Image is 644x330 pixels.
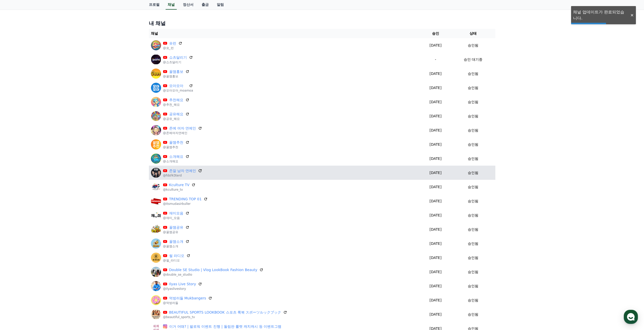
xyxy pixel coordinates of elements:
p: @존예여자연예인 [163,131,202,135]
img: 꿀잼홍보 [151,69,161,79]
img: 꿀잼추천 [151,139,161,149]
p: 승인됨 [468,312,478,317]
p: [DATE] [422,43,449,48]
img: 추천해요 [151,97,161,107]
img: 모아모아 [151,83,161,93]
p: [DATE] [422,128,449,133]
p: @kculture_tv [163,188,196,192]
p: [DATE] [422,213,449,218]
img: 쇼츠달리기 [151,54,161,64]
a: 꿀잼홍보 [169,69,183,74]
a: 홈 [2,160,33,173]
a: 꿀잼소개 [169,239,183,244]
a: Double SE Studio | Vlog LookBook Fashion Beauty [169,267,258,273]
p: @숏_런 [163,46,182,50]
p: @재미_모음 [163,216,189,220]
span: 대화 [46,168,52,172]
a: Ilyas Live Story [169,281,196,287]
p: [DATE] [422,199,449,204]
p: 승인됨 [468,241,478,246]
th: 승인 [420,29,451,38]
a: 꿀잼공유 [169,225,183,230]
span: 홈 [16,168,19,172]
a: 재미모음 [169,211,183,216]
p: 승인 대기중 [464,57,482,62]
p: [DATE] [422,85,449,91]
img: 재미모음 [151,210,161,220]
p: [DATE] [422,312,449,317]
a: TRENDING TOP 01 [169,196,202,202]
p: [DATE] [422,156,449,161]
p: @추천_해요 [163,103,189,107]
p: [DATE] [422,142,449,147]
p: 승인됨 [468,170,478,175]
p: 승인됨 [468,298,478,303]
p: @fdsf43terd [163,173,202,178]
p: @double_se_studio [163,273,264,277]
p: 승인됨 [468,85,478,91]
p: [DATE] [422,71,449,76]
p: [DATE] [422,298,449,303]
p: [DATE] [422,255,449,260]
p: [DATE] [422,241,449,246]
p: [DATE] [422,184,449,190]
a: 대화 [33,160,65,173]
p: 승인됨 [468,43,478,48]
p: 승인됨 [468,99,478,105]
th: 채널 [149,29,420,38]
img: TRENDING TOP 01 [151,196,161,206]
p: @꿀잼소개 [163,244,189,248]
img: 썰 라디오 [151,253,161,263]
a: 이거 어때? | 팔로워 이벤트 진행 | 돌림판 룰렛 캐치캐시 등 이벤트그램 [169,324,282,329]
p: @beautiful_sports_tv [163,315,287,319]
p: 승인됨 [468,114,478,119]
p: @꿀잼추천 [163,145,189,149]
h4: 내 채널 [149,20,495,27]
p: [DATE] [422,170,449,175]
a: 존잘 남자 연예인 [169,168,196,173]
a: 공유해요 [169,112,183,117]
p: 승인됨 [468,283,478,289]
img: BEAUTIFUL SPORTS LOOKBOOK 스포츠 룩북 スポーツルックブック [151,309,161,319]
p: 승인됨 [468,142,478,147]
a: 쇼츠달리기 [169,55,187,60]
img: 존잘 남자 연예인 [151,168,161,178]
p: [DATE] [422,227,449,232]
p: 승인됨 [468,269,478,275]
p: @꿀잼홍보 [163,74,189,78]
img: 숏런 [151,40,161,50]
img: Ilyas Live Story [151,281,161,291]
a: 모아모아 [169,83,187,89]
p: 승인됨 [468,199,478,204]
img: 소개해요 [151,153,161,164]
p: @ilyaslivestory [163,287,202,291]
p: @꿀잼공유 [163,230,189,234]
p: [DATE] [422,283,449,289]
p: @소개해요 [163,159,189,163]
p: @itsmudasirbuller [163,202,208,206]
a: 꿀잼추천 [169,140,183,145]
p: 승인됨 [468,71,478,76]
p: [DATE] [422,99,449,105]
p: [DATE] [422,114,449,119]
p: 승인됨 [468,128,478,133]
th: 상태 [451,29,495,38]
p: @공유_해요 [163,117,189,121]
p: 승인됨 [468,227,478,232]
img: 공유해요 [151,111,161,121]
a: 썰 라디오 [169,253,184,258]
img: 꿀잼공유 [151,224,161,234]
p: 승인됨 [468,213,478,218]
a: 추천해요 [169,97,183,103]
p: 승인됨 [468,156,478,161]
img: 존예 여자 연예인 [151,125,161,135]
p: [DATE] [422,269,449,275]
img: 먹방러들 Mukbangers [151,295,161,305]
img: 꿀잼소개 [151,238,161,249]
img: Kculture TV [151,182,161,192]
p: - [422,57,449,62]
p: 승인됨 [468,184,478,190]
a: Kculture TV [169,182,190,188]
p: @썰_라디오 [163,258,190,262]
span: 설정 [78,168,84,172]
